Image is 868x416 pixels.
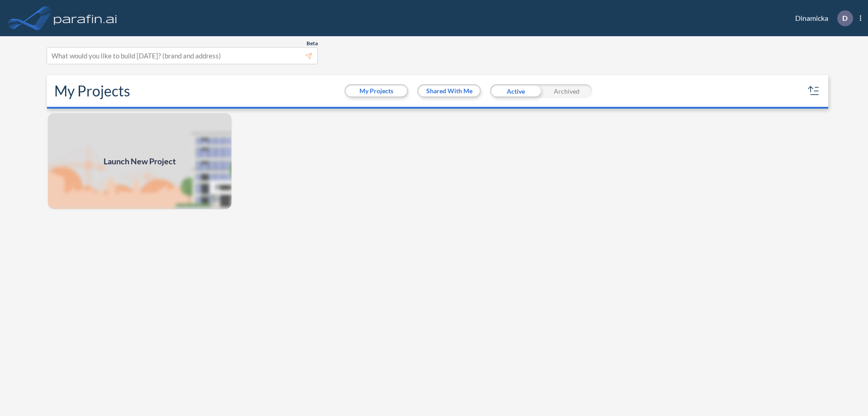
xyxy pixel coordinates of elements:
[47,112,232,210] a: Launch New Project
[47,112,232,210] img: add
[782,10,861,26] div: Dinamicka
[541,84,592,98] div: Archived
[104,155,176,167] span: Launch New Project
[842,14,848,22] p: D
[807,84,821,98] button: sort
[52,9,119,27] img: logo
[54,82,130,100] h2: My Projects
[307,40,318,47] span: Beta
[490,84,541,98] div: Active
[419,86,480,96] button: Shared With Me
[346,86,407,96] button: My Projects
